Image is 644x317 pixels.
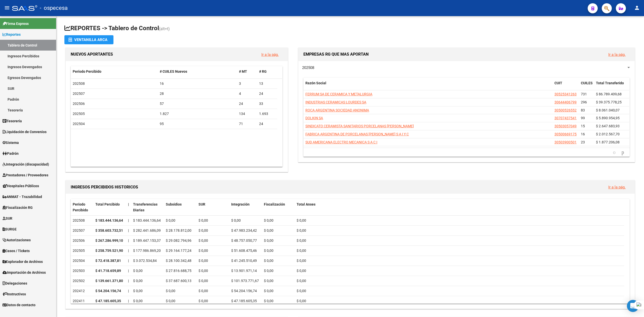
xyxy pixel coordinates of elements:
div: 24 [259,91,275,97]
span: $ 0,00 [297,289,306,293]
span: $ 0,00 [133,269,143,273]
strong: $ 267.286.999,10 [95,239,123,243]
strong: $ 358.603.732,51 [95,228,123,232]
div: 13 [259,81,275,87]
span: | [128,228,129,232]
datatable-header-cell: Subsidios [164,199,196,216]
span: $ 51.608.475,46 [231,249,257,253]
div: 1.827 [160,111,235,117]
button: Ir a la pág. [257,50,283,59]
span: | [128,279,129,283]
span: 202507 [73,92,85,96]
div: 28 [160,91,235,97]
datatable-header-cell: # CUILES Nuevos [158,66,237,77]
span: $ 0,00 [297,299,306,303]
div: 202504 [73,258,91,264]
strong: $ 41.718.659,89 [95,269,121,273]
div: 24 [259,121,275,127]
span: $ 0,00 [264,228,273,232]
span: $ 0,00 [264,299,273,303]
span: | [128,249,129,253]
span: $ 29.164.177,24 [166,249,191,253]
span: 202508 [302,65,314,70]
span: Fiscalización RG [3,205,33,210]
a: go to previous page [611,150,618,155]
span: 30707437541 [554,116,577,120]
datatable-header-cell: CUILES [579,78,594,94]
span: | [128,218,129,222]
span: Tesorería [3,118,22,124]
datatable-header-cell: Período Percibido [71,199,93,216]
span: # RG [259,69,267,73]
span: 30525341263 [554,92,577,96]
span: $ 28.178.812,00 [166,228,191,232]
strong: $ 183.444.136,64 [95,218,123,222]
div: 4 [239,91,255,97]
span: 30500526552 [554,108,577,112]
span: Integración (discapacidad) [3,162,49,167]
span: $ 282.441.686,09 [133,228,161,232]
span: $ 0,00 [133,299,143,303]
span: 202506 [73,102,85,106]
span: $ 2.647.683,93 [596,124,620,128]
span: INDUSTRIAS CERAMICAS LOURDES SA [305,100,366,104]
span: | [128,202,129,206]
span: $ 5.890.954,95 [596,116,620,120]
span: $ 0,00 [198,249,208,253]
span: $ 0,00 [198,259,208,263]
span: $ 0,00 [264,218,273,222]
span: $ 29.082.794,96 [166,239,191,243]
span: # CUILES Nuevos [160,69,187,73]
span: Reportes [3,32,21,37]
span: $ 47.983.234,42 [231,228,257,232]
div: 24 [239,101,255,107]
span: Hospitales Públicos [3,183,39,189]
span: CUILES [581,81,593,85]
span: $ 0,00 [198,299,208,303]
datatable-header-cell: Integración [229,199,262,216]
span: $ 0,00 [133,289,143,293]
span: Instructivos [3,291,26,297]
datatable-header-cell: Total Anses [295,199,624,216]
datatable-header-cell: | [126,199,131,216]
span: $ 86.789.409,68 [596,92,622,96]
button: Ir a la pág. [604,182,630,192]
span: SUD AMERICANA ELECTRO MECANICA S A C I [305,140,377,144]
datatable-header-cell: Período Percibido [71,66,158,77]
span: $ 0,00 [231,218,241,222]
span: 202508 [73,82,85,86]
span: Datos de contacto [3,302,35,308]
span: $ 0,00 [166,289,175,293]
span: Integración [231,202,250,206]
span: $ 0,00 [198,289,208,293]
span: FERRUM SA DE CERAMICA Y METALURGIA [305,92,372,96]
span: $ 37.687.600,13 [166,279,191,283]
strong: $ 72.418.387,81 [95,259,121,263]
span: Total Transferido [596,81,624,85]
a: Ir a la pág. [608,185,626,189]
span: 23 [581,140,585,144]
span: $ 0,00 [297,279,306,283]
span: 296 [581,100,587,104]
span: $ 0,00 [166,218,175,222]
span: Período Percibido [73,202,88,212]
span: $ 8.061.040,07 [596,108,620,112]
span: Importación de Archivos [3,270,46,275]
span: 30503900501 [554,140,577,144]
div: 202502 [73,278,91,284]
span: $ 0,00 [264,279,273,283]
span: $ 28.100.342,48 [166,259,191,263]
span: 30500669175 [554,132,577,136]
span: 83 [581,108,585,112]
span: $ 0,00 [264,249,273,253]
span: CUIT [554,81,562,85]
span: Sistema [3,140,19,145]
span: SUR [198,202,205,206]
span: Explorador de Archivos [3,259,43,264]
span: $ 0,00 [166,299,175,303]
span: Liquidación de Convenios [3,129,47,135]
div: Ventanilla ARCA [68,35,109,44]
div: Open Intercom Messenger [627,300,639,312]
datatable-header-cell: Razón Social [303,78,552,94]
mat-icon: menu [4,5,10,11]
